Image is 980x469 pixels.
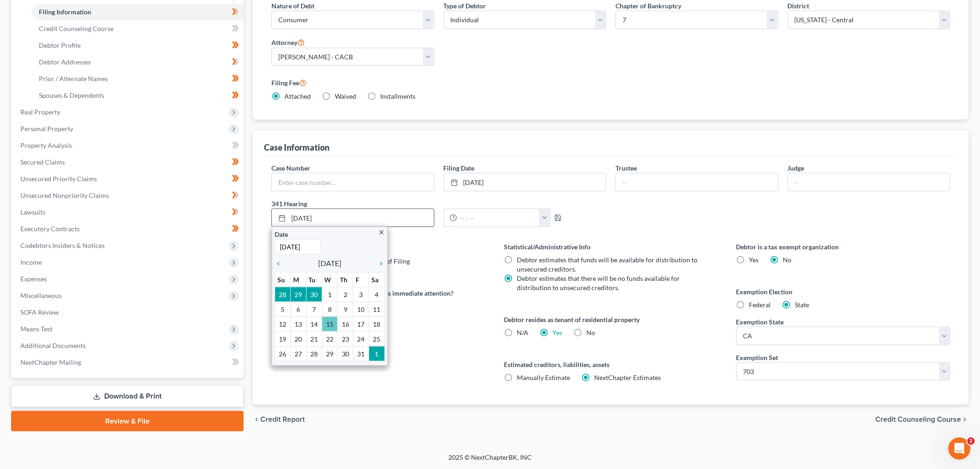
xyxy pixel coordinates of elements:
[253,416,260,423] i: chevron_left
[44,304,51,311] button: Upload attachment
[11,386,244,407] a: Download & Print
[353,302,369,317] td: 10
[736,242,950,252] label: Debtor is a tax exempt organization
[517,329,528,336] span: N/A
[33,155,178,203] div: Thank you, we anticipate filing another case this afternoon. Is this issue specific to this case ...
[284,92,311,100] span: Attached
[7,155,178,210] div: Ashlie says…
[322,287,338,302] td: 1
[20,342,86,349] span: Additional Documents
[39,58,91,66] span: Debtor Addresses
[39,91,104,99] span: Spouses & Dependents
[271,288,485,298] label: Does debtor have any property that needs immediate attention?
[39,41,81,49] span: Debtor Profile
[353,272,369,287] th: F
[6,4,24,21] button: go back
[271,1,314,11] label: Nature of Debt
[322,346,338,361] td: 29
[20,141,72,149] span: Property Analysis
[264,142,329,153] div: Case Information
[31,54,244,70] a: Debtor Addresses
[504,315,718,324] label: Debtor resides as tenant of residential property
[876,416,961,423] span: Credit Counseling Course
[353,331,369,346] td: 24
[31,87,244,104] a: Spouses & Dependents
[788,163,804,173] label: Judge
[290,302,306,317] td: 6
[517,374,570,381] span: Manually Estimate
[322,331,338,346] td: 22
[961,416,969,423] i: chevron_right
[378,229,385,236] i: close
[26,5,41,20] img: Profile image for Operator
[41,161,170,197] div: Thank you, we anticipate filing another case this afternoon. Is this issue specific to this case ...
[260,416,305,423] span: Credit Report
[290,272,306,287] th: M
[271,242,485,253] label: Version of legal data applied to case
[7,91,152,148] div: I understand, [PERSON_NAME]. Apologies for the confusion. If the case successfully filed on your ...
[353,287,369,302] td: 3
[275,239,321,254] input: 1/1/2013
[371,257,410,265] span: Date of Filing
[14,304,22,311] button: Emoji picker
[306,302,322,317] td: 7
[20,292,62,299] span: Miscellaneous
[275,331,291,346] td: 19
[353,346,369,361] td: 31
[145,4,163,21] button: Home
[13,154,244,171] a: Secured Claims
[20,258,42,266] span: Income
[31,20,244,37] a: Credit Counseling Course
[20,125,73,133] span: Personal Property
[967,437,975,445] span: 2
[272,209,434,227] a: [DATE]
[788,1,810,11] label: District
[380,92,415,100] span: Installments
[39,25,113,32] span: Credit Counseling Course
[369,331,385,346] td: 25
[163,4,179,20] div: Close
[275,272,291,287] th: Su
[353,317,369,331] td: 17
[290,287,306,302] td: 29
[31,37,244,54] a: Debtor Profile
[736,287,950,297] label: Exemption Election
[335,92,356,100] span: Waived
[290,331,306,346] td: 20
[13,137,244,154] a: Property Analysis
[41,24,170,78] div: We already have conformed copies with a case number (6:25-bk-16411) for the other documents. The ...
[20,175,97,183] span: Unsecured Priority Claims
[504,360,718,369] label: Estimated creditors, liabilities, assets
[33,18,178,84] div: We already have conformed copies with a case number (6:25-bk-16411) for the other documents. The ...
[369,272,385,287] th: Sa
[369,317,385,331] td: 18
[594,374,661,381] span: NextChapter Estimates
[290,317,306,331] td: 13
[20,241,105,249] span: Codebtors Insiders & Notices
[444,163,475,173] label: Filing Date
[338,331,353,346] td: 23
[20,358,81,366] span: NextChapter Mailing
[322,272,338,287] th: W
[783,256,792,264] span: No
[290,346,306,361] td: 27
[59,304,66,311] button: Start recording
[15,215,144,261] div: We have seen this error come up a few times recently. Our dev team is actively working on deployi...
[306,272,322,287] th: Tu
[20,158,65,166] span: Secured Claims
[7,274,178,311] div: Ashlie says…
[318,258,341,269] span: [DATE]
[159,300,174,315] button: Send a message…
[338,272,353,287] th: Th
[306,346,322,361] td: 28
[45,9,78,16] h1: Operator
[749,301,771,309] span: Federal
[795,301,810,309] span: State
[306,287,322,302] td: 30
[876,416,969,423] button: Credit Counseling Course chevron_right
[338,317,353,331] td: 16
[322,302,338,317] td: 8
[13,171,244,187] a: Unsecured Priority Claims
[7,18,178,91] div: Ashlie says…
[7,210,178,274] div: Emma says…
